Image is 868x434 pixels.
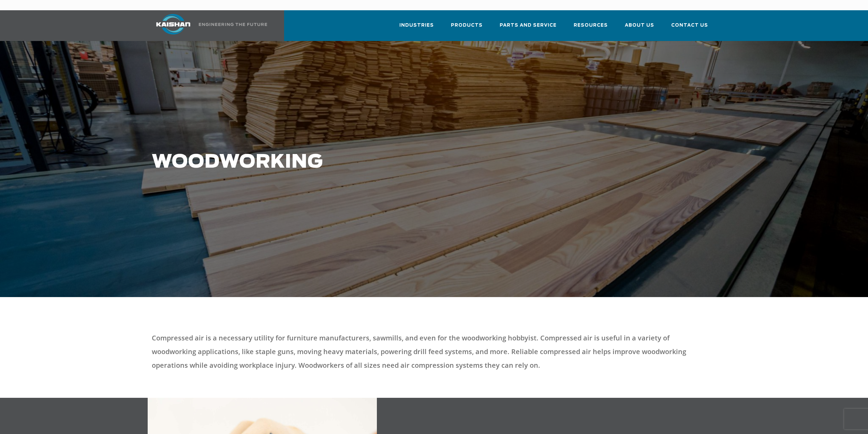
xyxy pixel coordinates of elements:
[152,152,621,173] h1: Woodworking
[625,16,654,40] a: About Us
[399,16,434,40] a: Industries
[500,16,557,40] a: Parts and Service
[500,22,557,29] span: Parts and Service
[399,22,434,29] span: Industries
[574,16,608,40] a: Resources
[199,23,267,26] img: Engineering the future
[152,331,693,372] p: Compressed air is a necessary utility for furniture manufacturers, sawmills, and even for the woo...
[148,10,268,41] a: Kaishan USA
[671,22,708,29] span: Contact Us
[574,22,608,29] span: Resources
[451,22,483,29] span: Products
[451,16,483,40] a: Products
[148,14,199,34] img: kaishan logo
[625,22,654,29] span: About Us
[671,16,708,40] a: Contact Us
